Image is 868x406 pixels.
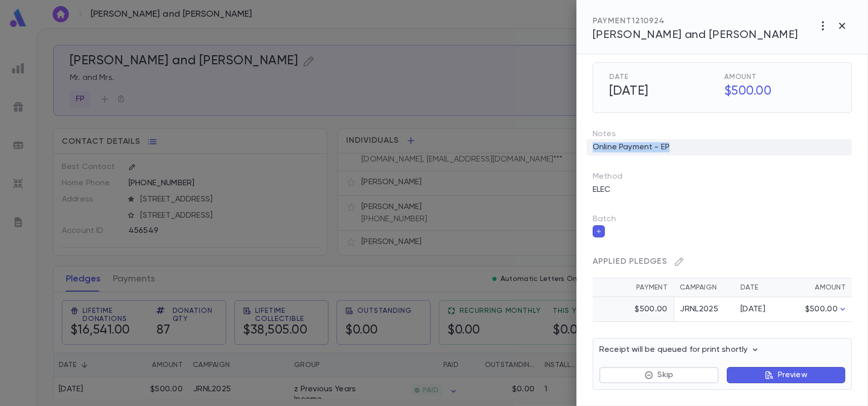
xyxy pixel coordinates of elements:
[599,367,719,383] button: Skip
[587,182,617,198] p: ELEC
[785,297,852,322] td: $500.00
[593,278,674,297] th: Payment
[603,81,720,102] h5: [DATE]
[593,297,674,322] td: $500.00
[593,129,852,139] p: Notes
[718,81,835,102] h5: $500.00
[785,278,852,297] th: Amount
[593,258,667,266] span: Applied Pledges
[674,297,734,322] td: JRNL2025
[593,16,798,26] div: PAYMENT 1210924
[734,278,785,297] th: Date
[657,370,673,380] p: Skip
[609,73,720,81] span: Date
[740,304,779,314] div: [DATE]
[599,345,760,355] p: Receipt will be queued for print shortly
[587,139,852,155] div: Online Payment - EP
[727,367,845,383] button: Preview
[593,214,852,224] p: Batch
[724,73,835,81] span: Amount
[593,29,798,40] span: [PERSON_NAME] and [PERSON_NAME]
[593,172,643,182] p: Method
[674,278,734,297] th: Campaign
[778,370,807,380] p: Preview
